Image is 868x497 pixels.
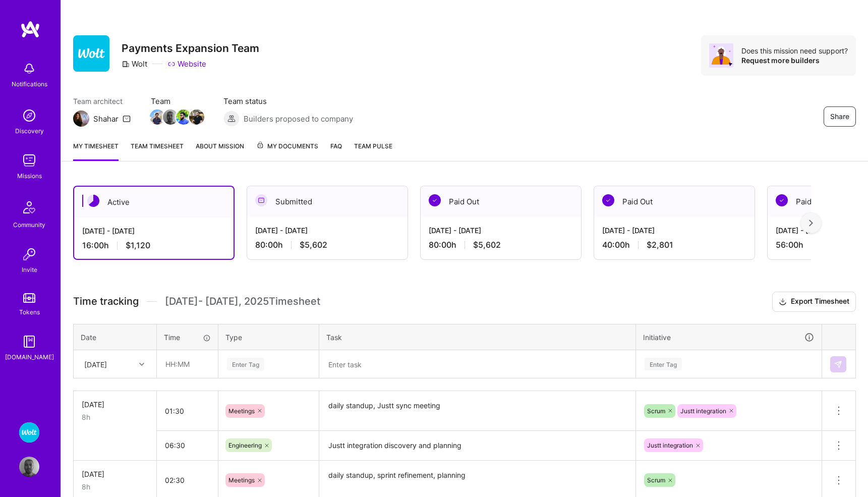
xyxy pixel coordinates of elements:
a: My Documents [256,141,318,161]
div: [DATE] - [DATE] [255,225,399,236]
a: About Mission [196,141,244,161]
div: Invite [22,264,37,275]
a: Team timesheet [131,141,184,161]
img: logo [20,20,40,38]
textarea: daily standup, Justt sync meeting [320,392,634,430]
span: Meetings [228,476,255,484]
img: Team Architect [73,111,89,127]
div: Wolt [122,59,147,69]
span: $5,602 [300,240,327,250]
input: HH:MM [157,351,217,377]
div: Tokens [19,307,40,317]
span: Team architect [73,96,131,106]
div: Discovery [15,126,44,136]
span: Scrum [647,407,665,415]
span: Team [151,96,203,106]
img: discovery [19,105,39,126]
img: Active [87,195,99,207]
span: Justt integration [647,441,693,449]
th: Type [218,324,319,350]
div: 80:00 h [255,240,399,250]
a: My timesheet [73,141,119,161]
span: Share [830,112,849,122]
a: Team Member Avatar [177,108,190,126]
div: Enter Tag [227,356,264,372]
a: FAQ [330,141,342,161]
div: [DATE] - [DATE] [602,225,746,236]
span: Meetings [228,407,255,415]
img: Community [17,195,41,219]
a: Team Member Avatar [190,108,203,126]
a: Website [167,59,206,69]
span: Engineering [228,441,262,449]
div: 40:00 h [602,240,746,250]
div: 80:00 h [429,240,573,250]
img: Submit [834,360,842,368]
img: Paid Out [429,194,441,206]
div: 8h [82,412,148,422]
span: Scrum [647,476,665,484]
button: Export Timesheet [772,292,856,312]
img: right [809,219,813,227]
div: 16:00 h [82,240,225,251]
div: Submitted [247,186,408,217]
input: HH:MM [157,398,218,424]
div: Initiative [643,332,815,343]
span: Team status [223,96,353,106]
img: guide book [19,332,39,352]
div: Notifications [12,79,47,89]
img: Invite [19,244,39,264]
span: $1,120 [126,240,150,251]
img: bell [19,59,39,79]
div: [DOMAIN_NAME] [5,352,54,362]
img: Team Member Avatar [189,109,204,125]
img: Builders proposed to company [223,111,240,127]
div: Paid Out [594,186,755,217]
img: Company Logo [73,35,109,72]
div: Request more builders [741,56,848,65]
div: Paid Out [421,186,581,217]
input: HH:MM [157,467,218,493]
textarea: Justt integration discovery and planning [320,432,634,460]
span: Team Pulse [354,142,392,150]
img: Avatar [709,43,733,68]
img: User Avatar [19,457,39,477]
a: User Avatar [17,457,42,477]
i: icon CompanyGray [122,60,130,68]
span: Justt integration [680,407,726,415]
img: tokens [23,293,35,303]
span: [DATE] - [DATE] , 2025 Timesheet [165,295,320,308]
span: Builders proposed to company [244,114,353,124]
img: Team Member Avatar [150,109,165,125]
img: Paid Out [602,194,614,206]
a: Team Member Avatar [151,108,164,126]
div: Time [164,332,211,343]
div: [DATE] [82,399,148,410]
h3: Payments Expansion Team [122,42,259,54]
i: icon Chevron [139,362,144,367]
div: Active [74,187,234,217]
a: Wolt - Fintech: Payments Expansion Team [17,422,42,443]
div: [DATE] [84,359,107,369]
a: Team Member Avatar [164,108,177,126]
th: Task [319,324,636,350]
i: icon Download [779,297,787,307]
div: [DATE] [82,469,148,479]
input: HH:MM [157,432,218,459]
img: Wolt - Fintech: Payments Expansion Team [19,422,39,443]
img: Submitted [255,194,267,206]
div: 8h [82,481,148,492]
img: Team Member Avatar [176,109,191,125]
div: [DATE] - [DATE] [82,226,225,236]
img: Team Member Avatar [163,109,178,125]
span: My Documents [256,141,318,152]
span: $2,801 [647,240,673,250]
div: Enter Tag [645,356,682,372]
span: $5,602 [473,240,501,250]
div: Shahar [93,114,119,124]
th: Date [74,324,157,350]
a: Team Pulse [354,141,392,161]
img: Paid Out [776,194,788,206]
span: Time tracking [73,295,139,308]
div: Does this mission need support? [741,46,848,56]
